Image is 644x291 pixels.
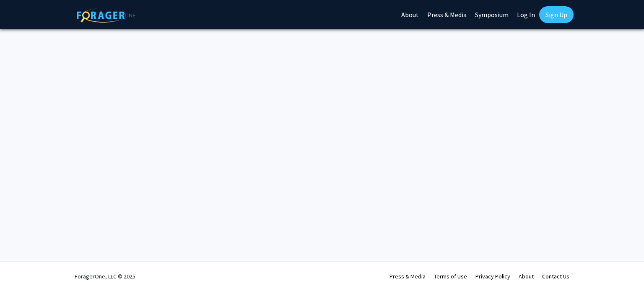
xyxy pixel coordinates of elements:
[542,273,569,280] a: Contact Us
[390,273,426,280] a: Press & Media
[475,273,510,280] a: Privacy Policy
[434,273,467,280] a: Terms of Use
[519,273,534,280] a: About
[75,262,135,291] div: ForagerOne, LLC © 2025
[539,6,574,23] a: Sign Up
[77,8,135,23] img: ForagerOne Logo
